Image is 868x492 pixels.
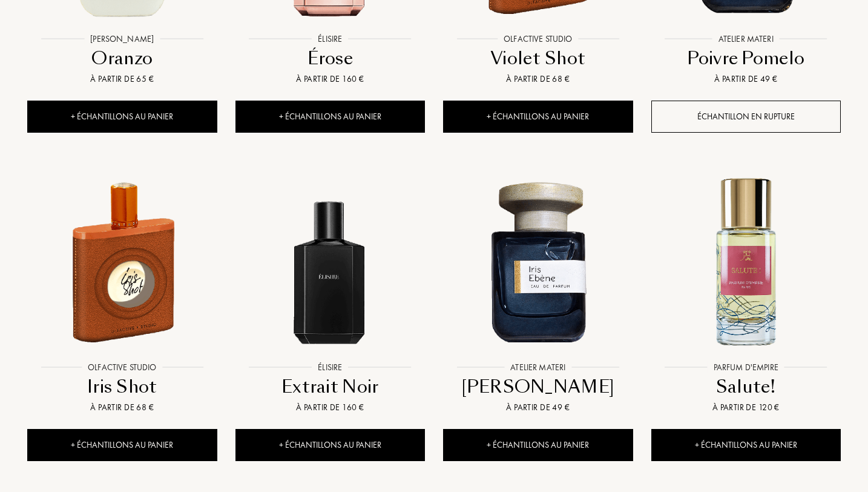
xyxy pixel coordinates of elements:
div: À partir de 49 € [448,401,628,414]
div: + Échantillons au panier [443,101,633,133]
a: Extrait Noir ÉlisireÉlisireExtrait NoirÀ partir de 160 € [235,154,426,429]
a: Iris Shot Olfactive StudioOlfactive StudioIris ShotÀ partir de 68 € [27,154,217,429]
div: À partir de 120 € [656,401,837,414]
a: Iris Ebène Atelier MateriAtelier Materi[PERSON_NAME]À partir de 49 € [443,154,633,429]
div: + Échantillons au panier [235,429,426,461]
div: À partir de 160 € [240,73,421,85]
div: + Échantillons au panier [27,429,217,461]
div: À partir de 49 € [656,73,837,85]
div: À partir de 68 € [32,401,212,414]
div: + Échantillons au panier [27,101,217,133]
img: Extrait Noir Élisire [237,167,424,354]
div: Échantillon en rupture [651,101,841,133]
div: + Échantillons au panier [235,101,426,133]
div: À partir de 65 € [32,73,212,85]
img: Iris Shot Olfactive Studio [28,167,215,354]
div: + Échantillons au panier [651,429,841,461]
img: Iris Ebène Atelier Materi [444,167,631,354]
div: À partir de 68 € [448,73,628,85]
div: À partir de 160 € [240,401,421,414]
div: + Échantillons au panier [443,429,633,461]
img: Salute! Parfum d'Empire [653,167,840,354]
a: Salute! Parfum d'EmpireParfum d'EmpireSalute!À partir de 120 € [651,154,841,429]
